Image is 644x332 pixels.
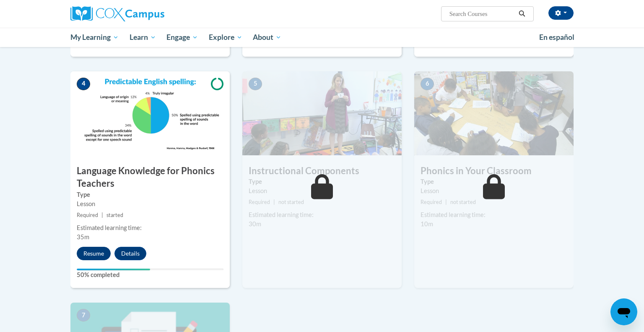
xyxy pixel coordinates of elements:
[77,247,111,260] button: Resume
[249,220,261,227] span: 30m
[450,199,476,205] span: not started
[278,199,304,205] span: not started
[242,165,402,178] h3: Instructional Components
[77,233,89,241] span: 35m
[130,32,156,42] span: Learn
[101,212,103,218] span: |
[610,298,637,325] iframe: Button to launch messaging window
[249,199,270,205] span: Required
[534,29,580,46] a: En español
[70,165,230,191] h3: Language Knowledge for Phonics Teachers
[106,212,123,218] span: started
[209,32,242,42] span: Explore
[449,9,516,19] input: Search Courses
[70,6,230,21] a: Cox Campus
[273,199,275,205] span: |
[77,223,223,233] div: Estimated learning time:
[166,32,198,42] span: Engage
[77,269,150,270] div: Your progress
[65,28,124,47] a: My Learning
[414,71,574,155] img: Course Image
[253,32,281,42] span: About
[249,210,395,220] div: Estimated learning time:
[548,6,574,20] button: Account Settings
[445,199,447,205] span: |
[421,186,567,196] div: Lesson
[77,78,90,90] span: 4
[249,186,395,196] div: Lesson
[242,71,402,155] img: Course Image
[516,9,528,19] button: Search
[70,71,230,155] img: Course Image
[421,220,433,227] span: 10m
[421,210,567,220] div: Estimated learning time:
[77,190,223,199] label: Type
[421,199,442,205] span: Required
[70,6,164,21] img: Cox Campus
[114,247,146,260] button: Details
[539,33,574,42] span: En español
[249,177,395,186] label: Type
[77,212,98,218] span: Required
[414,165,574,178] h3: Phonics in Your Classroom
[161,28,203,47] a: Engage
[421,177,567,186] label: Type
[203,28,248,47] a: Explore
[58,28,586,47] div: Main menu
[77,199,223,209] div: Lesson
[248,28,287,47] a: About
[124,28,161,47] a: Learn
[77,309,90,322] span: 7
[77,270,223,280] label: 50% completed
[421,78,434,90] span: 6
[249,78,262,90] span: 5
[70,32,119,42] span: My Learning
